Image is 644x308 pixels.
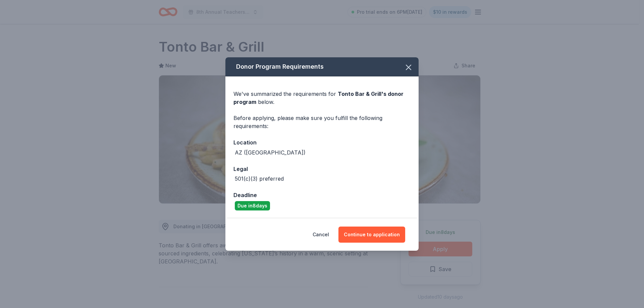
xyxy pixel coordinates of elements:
[233,114,411,130] div: Before applying, please make sure you fulfill the following requirements:
[235,201,270,210] div: Due in 8 days
[235,175,284,183] div: 501(c)(3) preferred
[233,90,411,106] div: We've summarized the requirements for below.
[313,227,329,243] button: Cancel
[233,138,411,147] div: Location
[235,148,306,157] div: AZ ([GEOGRAPHIC_DATA])
[233,191,411,199] div: Deadline
[225,57,419,76] div: Donor Program Requirements
[233,165,411,173] div: Legal
[338,227,405,243] button: Continue to application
